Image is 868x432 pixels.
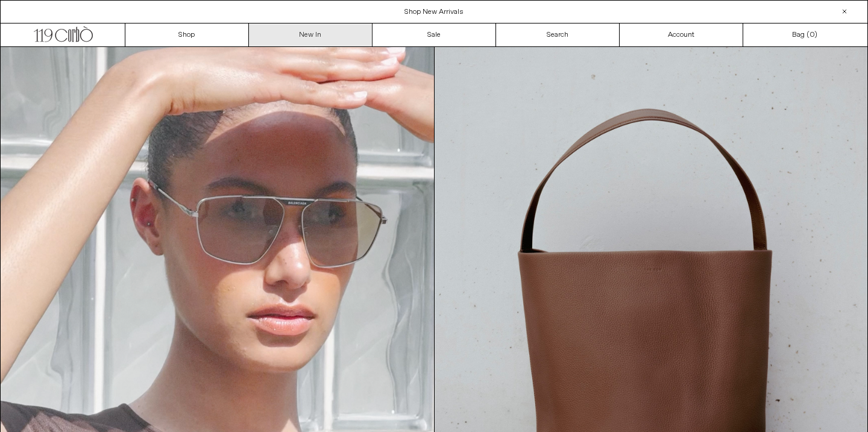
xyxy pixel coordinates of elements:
[743,23,867,46] a: Bag ()
[810,30,814,40] span: 0
[496,23,620,46] a: Search
[373,23,496,46] a: Sale
[620,23,743,46] a: Account
[810,30,817,40] span: )
[404,7,464,17] a: Shop New Arrivals
[249,23,373,46] a: New In
[125,23,249,46] a: Shop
